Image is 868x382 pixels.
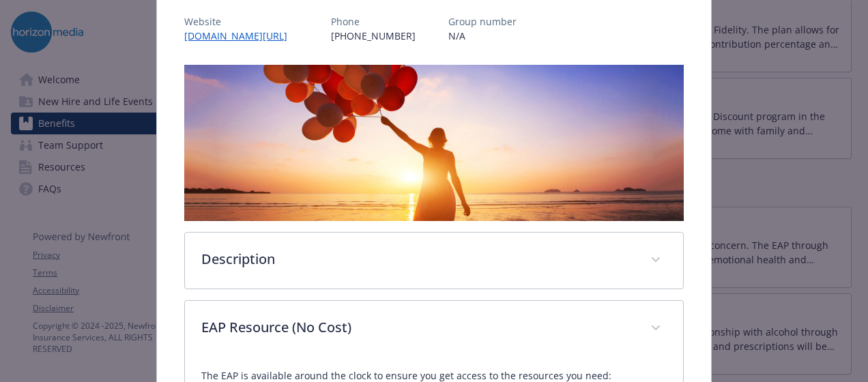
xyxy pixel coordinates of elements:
a: [DOMAIN_NAME][URL] [184,29,298,42]
p: Phone [331,14,416,29]
p: Website [184,14,298,29]
div: EAP Resource (No Cost) [185,301,683,357]
p: [PHONE_NUMBER] [331,29,416,43]
p: Description [201,249,634,269]
p: Group number [448,14,517,29]
p: EAP Resource (No Cost) [201,317,634,338]
p: N/A [448,29,517,43]
img: banner [184,65,684,221]
div: Description [185,233,683,289]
